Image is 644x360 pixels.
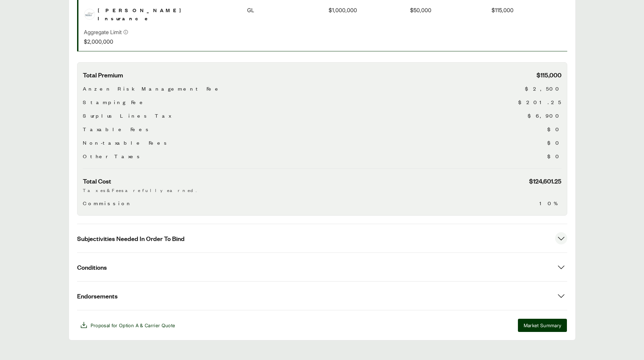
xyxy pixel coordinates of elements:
[83,85,222,93] span: Anzen Risk Management Fee
[83,112,171,120] span: Surplus Lines Tax
[329,6,357,14] span: $1,000,000
[77,234,185,243] span: Subjectivities Needed In Order To Bind
[77,224,567,253] button: Subjectivities Needed In Order To Bind
[83,125,151,133] span: Taxable Fees
[528,112,562,120] span: $6,900
[84,28,122,36] p: Aggregate Limit
[247,6,254,14] span: GL
[525,85,562,93] span: $2,500
[98,6,241,22] span: [PERSON_NAME] Insurance
[410,6,431,14] span: $50,000
[83,177,111,185] span: Total Cost
[77,263,107,271] span: Conditions
[524,322,562,329] span: Market Summary
[547,125,562,133] span: $0
[77,253,567,281] button: Conditions
[140,322,175,328] span: & Carrier Quote
[85,9,95,19] img: Miller Insurance logo
[84,38,128,46] p: $2,000,000
[540,199,562,207] span: 10%
[77,292,118,300] span: Endorsements
[77,318,178,332] button: Proposal for Option A & Carrier Quote
[77,282,567,310] button: Endorsements
[83,187,562,194] p: Taxes & Fees are fully earned.
[83,199,133,207] span: Commission
[83,139,169,147] span: Non-taxable Fees
[119,322,139,328] span: Option A
[518,319,567,332] button: Market Summary
[547,152,562,160] span: $0
[83,71,123,79] span: Total Premium
[492,6,514,14] span: $115,000
[91,322,175,329] span: Proposal for
[83,98,146,106] span: Stamping Fee
[529,177,562,185] span: $124,601.25
[518,98,562,106] span: $201.25
[83,152,142,160] span: Other Taxes
[536,71,562,79] span: $115,000
[547,139,562,147] span: $0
